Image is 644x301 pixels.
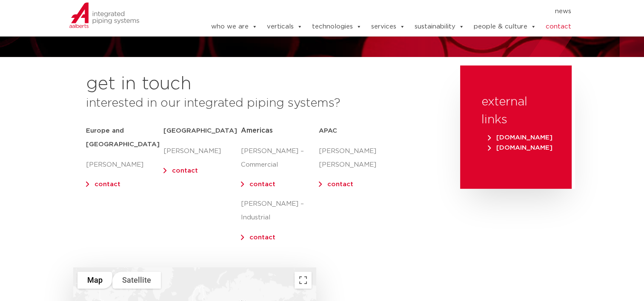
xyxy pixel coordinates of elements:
[86,158,163,172] p: [PERSON_NAME]
[488,145,552,151] span: [DOMAIN_NAME]
[371,18,405,35] a: services
[312,18,361,35] a: technologies
[77,272,112,289] button: Show street map
[112,272,161,289] button: Show satellite imagery
[241,145,318,172] p: [PERSON_NAME] – Commercial
[163,124,241,138] h5: [GEOGRAPHIC_DATA]
[481,93,550,129] h3: external links
[486,145,555,151] a: [DOMAIN_NAME]
[295,272,312,289] button: Toggle fullscreen view
[163,145,241,158] p: [PERSON_NAME]
[249,181,275,187] a: contact
[86,94,439,112] h3: interested in our integrated piping systems?
[319,145,396,172] p: [PERSON_NAME] [PERSON_NAME]
[249,234,275,241] a: contact
[545,18,571,35] a: contact
[319,124,396,138] h5: APAC
[488,134,552,141] span: [DOMAIN_NAME]
[172,168,198,174] a: contact
[414,18,464,35] a: sustainability
[473,18,536,35] a: people & culture
[555,5,571,18] a: news
[211,18,257,35] a: who we are
[241,197,318,224] p: [PERSON_NAME] – Industrial
[241,127,273,134] span: Americas
[86,74,192,94] h2: get in touch
[185,5,571,18] nav: Menu
[266,18,302,35] a: verticals
[86,128,160,148] strong: Europe and [GEOGRAPHIC_DATA]
[486,134,555,141] a: [DOMAIN_NAME]
[94,181,120,187] a: contact
[327,181,353,187] a: contact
